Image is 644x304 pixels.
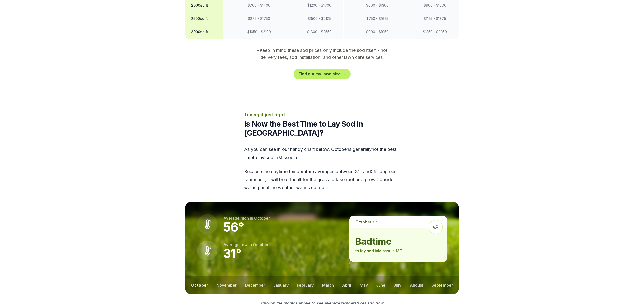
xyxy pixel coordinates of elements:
td: $ 1125 - $ 1875 [411,12,459,25]
p: Average high in [223,215,270,221]
span: october [254,216,270,221]
p: Because the daytime temperature averages between 31 ° and 56 ° degrees fahrenheit, it will be dif... [244,168,400,192]
button: may [360,276,368,294]
button: april [342,276,351,294]
td: $ 875 - $ 1750 [223,12,295,25]
button: december [245,276,265,294]
th: 3000 sq ft [185,25,223,39]
td: $ 900 - $ 1950 [343,25,411,39]
strong: 31 ° [223,246,242,261]
button: march [322,276,334,294]
div: As you can see in our handy chart below, is generally not the best time to lay sod in Missoula . [244,145,400,192]
p: Average low in [223,242,269,248]
p: to lay sod in Missoula , MT [355,248,441,254]
td: $ 1500 - $ 2125 [295,12,343,25]
span: october [331,147,348,152]
p: Timing it just right [244,111,400,118]
p: is a [349,216,447,228]
a: sod installation [289,55,320,60]
span: october [355,219,371,224]
td: $ 750 - $ 1625 [343,12,411,25]
button: november [216,276,237,294]
p: *Keep in mind these sod prices only include the sod itself - not delivery fees, , and other . [250,47,394,61]
button: june [376,276,385,294]
th: 2500 sq ft [185,12,223,25]
a: lawn care services [344,55,383,60]
h2: Is Now the Best Time to Lay Sod in [GEOGRAPHIC_DATA]? [244,119,400,137]
button: february [297,276,314,294]
button: july [394,276,401,294]
button: august [410,276,423,294]
td: $ 1350 - $ 2250 [411,25,459,39]
strong: 56 ° [223,220,244,235]
span: october [253,242,269,247]
td: $ 1800 - $ 2550 [295,25,343,39]
strong: bad time [355,236,441,246]
button: september [431,276,453,294]
button: october [191,276,208,294]
button: january [273,276,289,294]
td: $ 1050 - $ 2100 [223,25,295,39]
a: Find out my lawn size → [294,69,351,79]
